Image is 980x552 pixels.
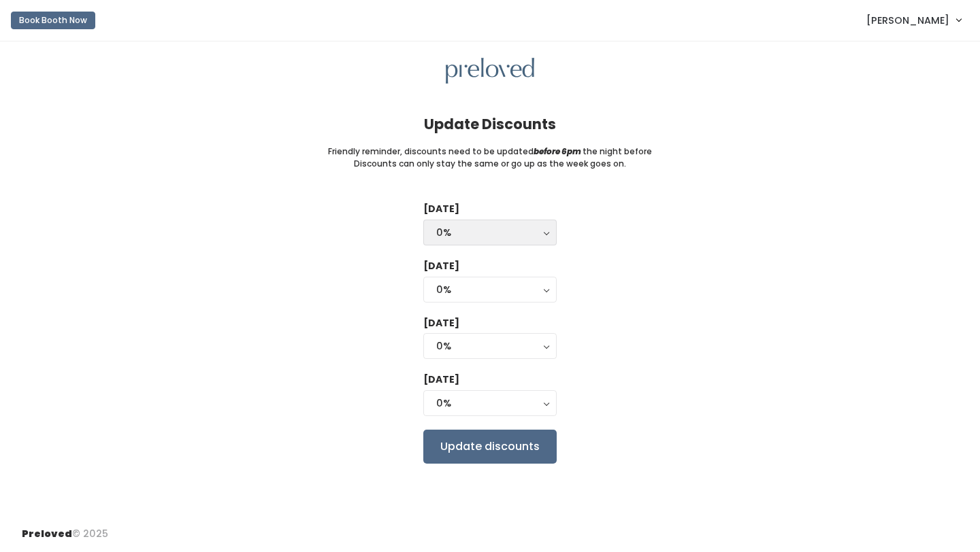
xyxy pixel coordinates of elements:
label: [DATE] [423,316,459,330]
h4: Update Discounts [424,116,556,132]
label: [DATE] [423,373,459,387]
img: preloved logo [446,58,534,84]
small: Discounts can only stay the same or go up as the week goes on. [354,158,626,170]
i: before 6pm [534,145,581,157]
div: 0% [436,225,544,240]
button: 0% [423,220,557,245]
small: Friendly reminder, discounts need to be updated the night before [328,145,652,158]
button: 0% [423,277,557,303]
a: [PERSON_NAME] [853,5,975,35]
div: 0% [436,339,544,353]
span: [PERSON_NAME] [866,13,949,28]
a: Book Booth Now [11,5,95,35]
button: 0% [423,333,557,359]
div: 0% [436,282,544,297]
div: 0% [436,396,544,411]
div: © 2025 [22,516,108,541]
span: Preloved [22,527,72,540]
label: [DATE] [423,202,459,216]
button: Book Booth Now [11,12,95,29]
button: 0% [423,390,557,416]
label: [DATE] [423,259,459,273]
input: Update discounts [423,430,557,464]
